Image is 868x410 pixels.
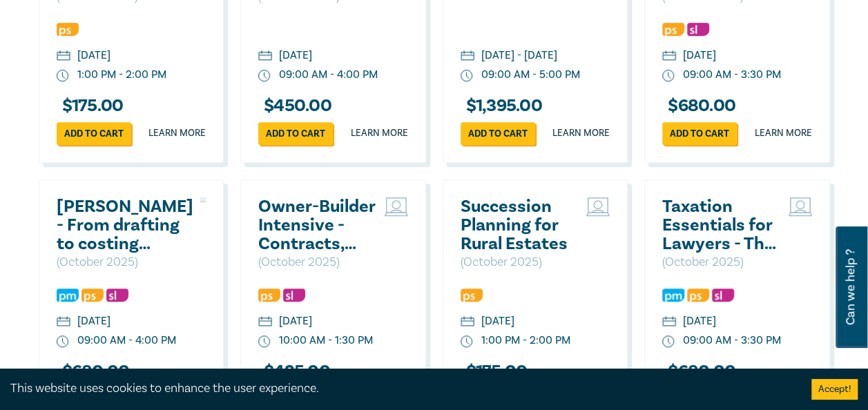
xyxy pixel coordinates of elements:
h3: $ 1,395.00 [461,97,542,115]
div: 09:00 AM - 5:00 PM [481,67,580,83]
img: watch [662,70,675,82]
img: watch [258,335,271,348]
img: watch [57,335,69,348]
img: Professional Skills [258,289,280,302]
h3: $ 680.00 [662,362,735,381]
img: calendar [57,316,70,329]
a: Owner-Builder Intensive - Contracts, Claims, and Compliance [258,197,378,253]
a: Add to cart [662,122,737,145]
img: calendar [662,50,676,63]
span: Can we help ? [844,235,857,340]
img: Live Stream [586,197,610,216]
img: Professional Skills [81,289,104,302]
img: Live Stream [200,197,206,202]
a: Learn more [755,126,812,140]
img: Professional Skills [57,23,79,36]
img: Professional Skills [461,289,483,302]
div: [DATE] [77,313,110,329]
h3: $ 680.00 [57,362,130,381]
img: Substantive Law [106,289,128,302]
div: [DATE] [77,48,110,64]
p: ( October 2025 ) [662,253,782,271]
img: watch [57,70,69,82]
h3: $ 175.00 [461,362,528,381]
a: Add to cart [258,122,333,145]
div: 10:00 AM - 1:30 PM [279,333,373,349]
img: watch [461,70,473,82]
div: 1:00 PM - 2:00 PM [481,333,570,349]
img: Practice Management & Business Skills [57,289,79,302]
a: Taxation Essentials for Lawyers - The A-Z ([DATE]) [662,197,782,253]
a: Add to cart [57,122,131,145]
div: 09:00 AM - 3:30 PM [683,67,781,83]
img: calendar [662,316,676,329]
a: Learn more [351,126,408,140]
div: 1:00 PM - 2:00 PM [77,67,166,83]
h3: $ 680.00 [662,97,735,115]
button: Accept cookies [811,379,858,400]
img: watch [258,70,271,82]
img: Live Stream [385,197,408,216]
p: ( October 2025 ) [57,253,193,271]
img: watch [662,335,675,348]
a: [PERSON_NAME] - From drafting to costing ([DATE]) [57,197,193,253]
p: ( October 2025 ) [258,253,378,271]
div: [DATE] [279,313,312,329]
div: 09:00 AM - 3:30 PM [683,333,781,349]
div: [DATE] [683,48,716,64]
h3: $ 450.00 [258,97,331,115]
h3: $ 175.00 [57,97,124,115]
img: Professional Skills [687,289,709,302]
a: Learn more [552,126,610,140]
img: calendar [258,316,272,329]
img: Live Stream [789,197,812,216]
img: calendar [258,50,272,63]
div: This website uses cookies to enhance the user experience. [10,380,791,398]
a: Succession Planning for Rural Estates [461,197,580,253]
img: Substantive Law [283,289,305,302]
div: [DATE] [481,313,514,329]
a: Add to cart [461,122,535,145]
div: [DATE] [279,48,312,64]
img: Practice Management & Business Skills [662,289,684,302]
div: [DATE] [683,313,716,329]
img: calendar [57,50,70,63]
a: Learn more [148,126,206,140]
img: Substantive Law [687,23,709,36]
img: calendar [461,50,474,63]
div: [DATE] - [DATE] [481,48,557,64]
h3: $ 435.00 [258,362,330,381]
img: Professional Skills [662,23,684,36]
img: watch [461,335,473,348]
img: Substantive Law [712,289,734,302]
img: calendar [461,316,474,329]
p: ( October 2025 ) [461,253,580,271]
div: 09:00 AM - 4:00 PM [279,67,378,83]
div: 09:00 AM - 4:00 PM [77,333,176,349]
